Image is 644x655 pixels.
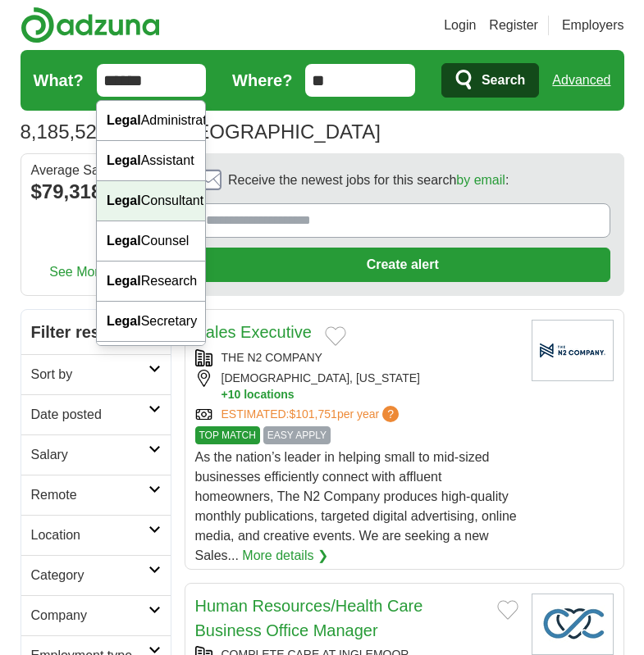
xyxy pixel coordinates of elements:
[441,63,539,98] button: Search
[31,606,148,625] h2: Company
[532,320,614,381] img: Company logo
[222,387,228,403] span: +
[21,354,171,394] a: Sort by
[21,117,108,147] span: 8,185,520
[21,555,171,595] a: Category
[97,181,205,221] div: Consultant
[228,171,509,190] span: Receive the newest jobs for this search :
[97,141,205,181] div: Assistant
[107,314,141,328] strong: Legal
[562,16,624,35] a: Employers
[97,262,205,302] div: Research
[21,515,171,555] a: Location
[195,323,312,341] a: Sales Executive
[21,121,381,143] h1: Jobs in [GEOGRAPHIC_DATA]
[195,248,610,282] button: Create alert
[97,302,205,342] div: Secretary
[31,566,148,585] h2: Category
[34,68,84,93] label: What?
[195,370,518,403] div: [DEMOGRAPHIC_DATA], [US_STATE]
[49,262,154,282] a: See More Stats ❯
[497,600,518,620] button: Add to favorite jobs
[31,525,148,545] h2: Location
[97,342,205,402] div: Government Legal
[444,16,476,35] a: Login
[195,349,518,366] div: THE N2 COMPANY
[289,407,336,421] span: $101,751
[107,153,141,167] strong: Legal
[222,406,403,423] a: ESTIMATED:$101,751per year?
[107,193,141,207] strong: Legal
[242,546,328,566] a: More details ❯
[31,405,148,425] h2: Date posted
[232,68,292,93] label: Where?
[482,64,525,97] span: Search
[222,387,518,403] button: +10 locations
[489,16,538,35] a: Register
[325,326,346,346] button: Add to favorite jobs
[31,485,148,505] h2: Remote
[97,221,205,262] div: Counsel
[21,7,160,43] img: Adzuna logo
[31,445,148,465] h2: Salary
[195,426,260,444] span: TOP MATCH
[456,173,505,187] a: by email
[382,406,399,422] span: ?
[263,426,331,444] span: EASY APPLY
[552,64,610,97] a: Advanced
[21,595,171,635] a: Company
[97,101,205,141] div: Administrator
[21,310,171,354] h2: Filter results
[195,597,423,639] a: Human Resources/Health Care Business Office Manager
[21,434,171,475] a: Salary
[107,274,141,288] strong: Legal
[107,113,141,127] strong: Legal
[31,365,148,384] h2: Sort by
[21,394,171,434] a: Date posted
[31,164,158,177] div: Average Salary
[31,177,158,207] div: $79,318
[195,450,517,562] span: As the nation’s leader in helping small to mid-sized businesses efficiently connect with affluent...
[107,234,141,248] strong: Legal
[532,594,614,655] img: Company logo
[21,475,171,515] a: Remote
